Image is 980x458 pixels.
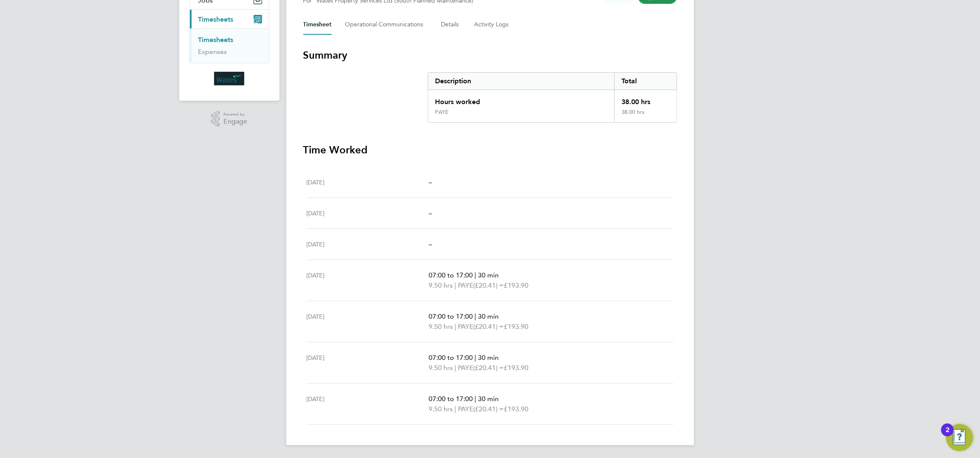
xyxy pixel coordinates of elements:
span: (£20.41) = [473,405,504,413]
div: [DATE] [307,353,429,373]
span: £193.90 [504,364,528,372]
div: [DATE] [307,311,429,332]
span: – [429,240,432,248]
span: Powered by [223,111,247,118]
span: | [455,322,456,331]
span: 30 min [478,395,499,403]
span: 30 min [478,271,499,279]
span: PAYE [458,280,473,291]
div: PAYE [435,109,449,116]
div: 38.00 hrs [614,109,676,122]
span: £193.90 [504,322,528,331]
h3: Time Worked [303,143,677,157]
span: 9.50 hrs [429,364,453,372]
button: Activity Logs [474,14,510,35]
a: Timesheets [198,36,234,44]
div: [DATE] [307,177,429,187]
span: 9.50 hrs [429,322,453,331]
span: 07:00 to 17:00 [429,353,473,362]
span: (£20.41) = [473,281,504,289]
div: 38.00 hrs [614,90,676,109]
span: | [455,281,456,289]
a: Expenses [198,48,227,56]
span: PAYE [458,404,473,414]
span: PAYE [458,363,473,373]
span: 9.50 hrs [429,405,453,413]
span: PAYE [458,322,473,332]
section: Timesheet [303,48,677,425]
div: 2 [946,430,949,441]
span: | [455,364,456,372]
span: | [474,271,476,279]
div: [DATE] [307,208,429,218]
button: Details [441,14,461,35]
span: 30 min [478,312,499,320]
span: – [429,209,432,217]
span: 30 min [478,353,499,362]
span: Timesheets [198,15,234,23]
div: Description [428,73,615,90]
span: – [429,178,432,186]
span: 07:00 to 17:00 [429,395,473,403]
a: Go to home page [189,72,269,85]
div: Summary [428,72,677,123]
a: Powered byEngage [211,111,247,127]
div: Hours worked [428,90,615,109]
span: | [455,405,456,413]
img: wates-logo-retina.png [214,72,245,85]
div: Total [614,73,676,90]
div: Timesheets [190,28,269,63]
span: £193.90 [504,405,528,413]
div: [DATE] [307,394,429,414]
span: | [474,312,476,320]
button: Timesheets [190,10,269,28]
div: [DATE] [307,239,429,249]
h3: Summary [303,48,677,62]
button: Operational Communications [345,14,428,35]
div: [DATE] [307,270,429,291]
span: Engage [223,118,247,125]
span: £193.90 [504,281,528,289]
span: 07:00 to 17:00 [429,312,473,320]
button: Timesheet [303,14,332,35]
span: (£20.41) = [473,322,504,331]
span: 07:00 to 17:00 [429,271,473,279]
span: | [474,353,476,362]
span: (£20.41) = [473,364,504,372]
span: 9.50 hrs [429,281,453,289]
span: | [474,395,476,403]
button: Open Resource Center, 2 new notifications [946,424,973,451]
